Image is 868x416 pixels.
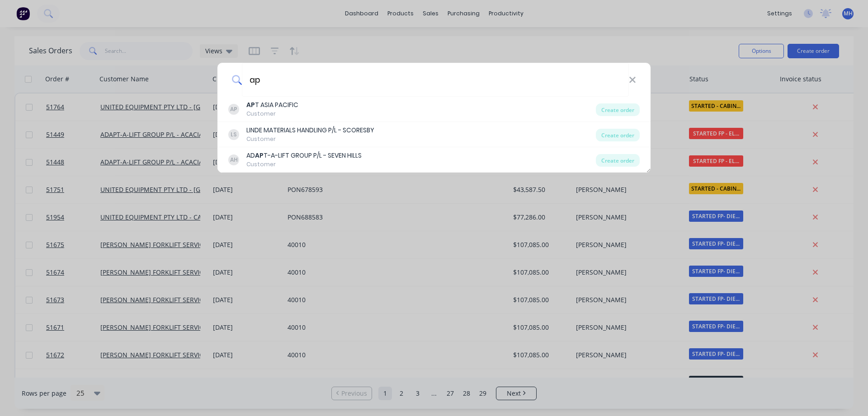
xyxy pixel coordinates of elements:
[246,126,374,135] div: LINDE MATERIALS HANDLING P/L - SCORESBY
[255,151,264,160] b: AP
[596,129,640,141] div: Create order
[246,110,298,118] div: Customer
[228,154,239,165] div: AH
[596,103,640,116] div: Create order
[242,63,629,97] input: Enter a customer name to create a new order...
[246,151,362,160] div: AD T-A-LIFT GROUP P/L - SEVEN HILLS
[246,135,374,143] div: Customer
[228,129,239,140] div: LS
[246,100,298,110] div: T ASIA PACIFIC
[228,104,239,115] div: AP
[246,100,255,109] b: AP
[246,160,362,168] div: Customer
[596,154,640,167] div: Create order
